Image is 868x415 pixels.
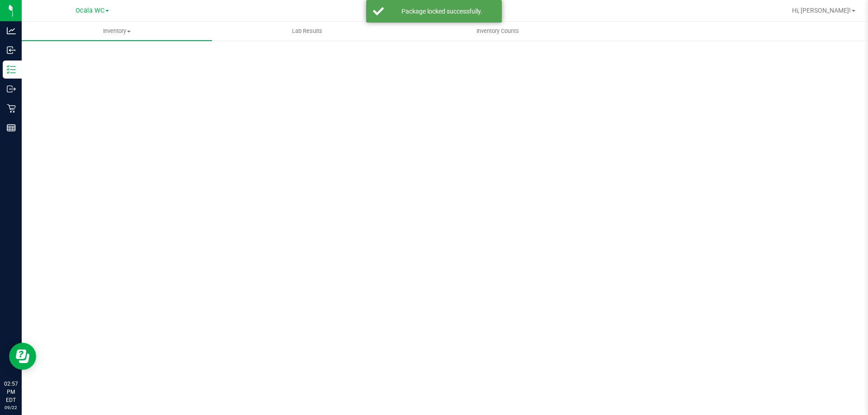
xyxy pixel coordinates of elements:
[7,84,16,93] inline-svg: Outbound
[22,22,212,41] a: Inventory
[7,26,16,35] inline-svg: Analytics
[792,7,851,14] span: Hi, [PERSON_NAME]!
[464,27,531,35] span: Inventory Counts
[7,46,16,55] inline-svg: Inbound
[75,7,104,14] span: Ocala WC
[7,65,16,74] inline-svg: Inventory
[7,104,16,113] inline-svg: Retail
[280,27,335,35] span: Lab Results
[7,123,16,132] inline-svg: Reports
[4,380,18,404] p: 02:57 PM EDT
[22,27,212,35] span: Inventory
[402,22,593,41] a: Inventory Counts
[9,343,36,370] iframe: Resource center
[389,7,495,16] div: Package locked successfully.
[212,22,402,41] a: Lab Results
[4,404,18,411] p: 09/22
